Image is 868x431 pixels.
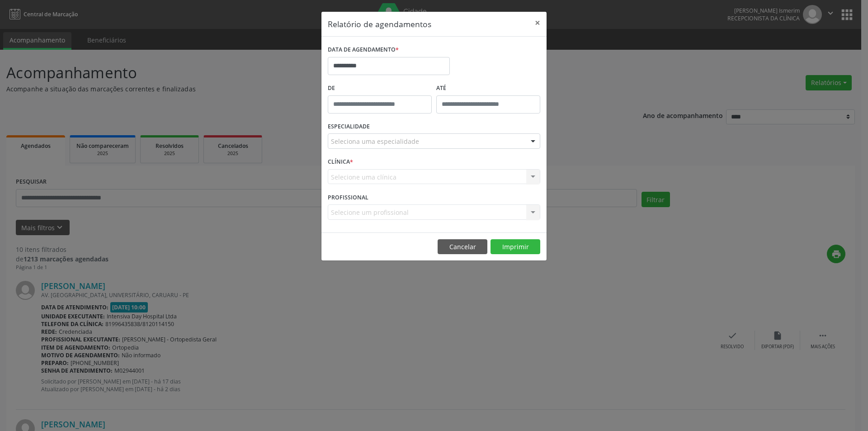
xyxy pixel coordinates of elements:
[328,190,368,204] label: PROFISSIONAL
[438,239,487,255] button: Cancelar
[436,81,540,95] label: ATÉ
[331,137,419,146] span: Seleciona uma especialidade
[328,18,431,30] h5: Relatório de agendamentos
[328,155,353,169] label: CLÍNICA
[491,239,540,255] button: Imprimir
[328,120,370,134] label: ESPECIALIDADE
[328,43,399,57] label: DATA DE AGENDAMENTO
[528,12,547,34] button: Close
[328,81,432,95] label: De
